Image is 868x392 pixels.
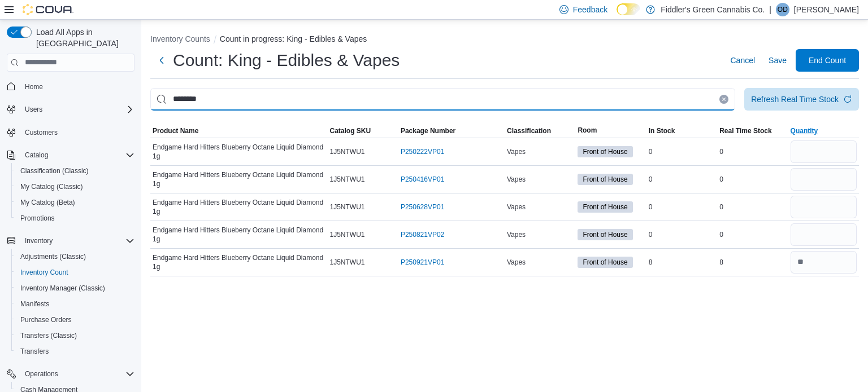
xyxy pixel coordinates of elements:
[16,180,134,193] span: My Catalog (Classic)
[507,126,551,135] span: Classification
[726,49,759,72] button: Cancel
[20,80,47,94] a: Home
[794,3,859,16] p: [PERSON_NAME]
[717,228,788,241] div: 0
[16,250,90,263] a: Adjustments (Classic)
[578,174,632,185] span: Front of House
[809,55,846,66] span: End Count
[25,82,43,91] span: Home
[25,105,42,114] span: Users
[717,256,788,269] div: 8
[16,313,134,327] span: Purchase Orders
[646,200,717,214] div: 0
[330,126,371,135] span: Catalog SKU
[717,145,788,158] div: 0
[20,299,49,309] span: Manifests
[330,202,365,212] span: 1J5NTWU1
[16,281,134,295] span: Inventory Manager (Classic)
[401,230,444,239] a: P250821VP02
[153,198,325,216] span: Endgame Hard Hitters Blueberry Octane Liquid Diamond 1g
[20,331,77,340] span: Transfers (Classic)
[20,234,134,248] span: Inventory
[583,202,627,212] span: Front of House
[16,266,134,279] span: Inventory Count
[16,212,134,225] span: Promotions
[20,103,47,116] button: Users
[150,33,859,47] nav: An example of EuiBreadcrumbs
[583,147,627,157] span: Front of House
[744,88,859,111] button: Refresh Real Time Stock
[11,296,139,312] button: Manifests
[16,196,134,209] span: My Catalog (Beta)
[20,268,68,277] span: Inventory Count
[20,125,134,139] span: Customers
[16,212,59,225] a: Promotions
[150,88,735,111] input: This is a search bar. After typing your query, hit enter to filter the results lower in the page.
[11,195,139,210] button: My Catalog (Beta)
[20,234,57,248] button: Inventory
[173,49,400,72] h1: Count: King - Edibles & Vapes
[16,297,54,311] a: Manifests
[507,147,526,156] span: Vapes
[153,170,325,188] span: Endgame Hard Hitters Blueberry Octane Liquid Diamond 1g
[578,257,632,268] span: Front of House
[20,126,62,139] a: Customers
[717,173,788,186] div: 0
[153,143,325,161] span: Endgame Hard Hitters Blueberry Octane Liquid Diamond 1g
[20,367,63,381] button: Operations
[751,94,839,105] div: Refresh Real Time Stock
[16,345,53,358] a: Transfers
[764,49,791,72] button: Save
[20,347,49,356] span: Transfers
[649,126,675,135] span: In Stock
[330,258,365,267] span: 1J5NTWU1
[583,230,627,240] span: Front of House
[796,49,859,72] button: End Count
[2,233,139,249] button: Inventory
[401,147,444,156] a: P250222VP01
[398,124,505,138] button: Package Number
[16,329,134,342] span: Transfers (Classic)
[573,4,607,15] span: Feedback
[401,202,444,212] a: P250628VP01
[330,147,365,156] span: 1J5NTWU1
[20,166,89,175] span: Classification (Classic)
[20,103,134,116] span: Users
[20,148,134,162] span: Catalog
[16,345,134,358] span: Transfers
[20,315,72,324] span: Purchase Orders
[20,80,134,94] span: Home
[220,34,367,43] button: Count in progress: King - Edibles & Vapes
[150,49,173,72] button: Next
[617,3,640,15] input: Dark Mode
[646,145,717,158] div: 0
[578,146,632,157] span: Front of House
[20,284,105,293] span: Inventory Manager (Classic)
[16,196,80,209] a: My Catalog (Beta)
[20,182,83,191] span: My Catalog (Classic)
[2,366,139,382] button: Operations
[16,297,134,311] span: Manifests
[661,3,765,16] p: Fiddler's Green Cannabis Co.
[646,256,717,269] div: 8
[2,102,139,117] button: Users
[330,230,365,239] span: 1J5NTWU1
[25,151,48,160] span: Catalog
[2,78,139,95] button: Home
[769,55,787,66] span: Save
[578,201,632,213] span: Front of House
[2,147,139,163] button: Catalog
[578,229,632,240] span: Front of House
[776,3,789,16] div: Olivia Dyck
[11,179,139,195] button: My Catalog (Classic)
[717,200,788,214] div: 0
[507,175,526,184] span: Vapes
[11,312,139,328] button: Purchase Orders
[16,281,110,295] a: Inventory Manager (Classic)
[507,230,526,239] span: Vapes
[11,249,139,265] button: Adjustments (Classic)
[32,27,134,49] span: Load All Apps in [GEOGRAPHIC_DATA]
[617,15,617,16] span: Dark Mode
[2,124,139,140] button: Customers
[153,126,198,135] span: Product Name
